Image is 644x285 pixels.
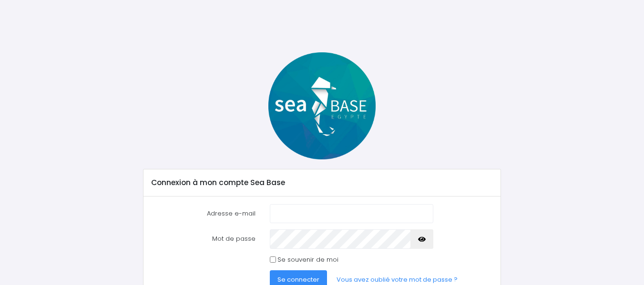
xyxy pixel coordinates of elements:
[144,204,263,223] label: Adresse e-mail
[143,169,501,196] div: Connexion à mon compte Sea Base
[277,275,319,284] span: Se connecter
[277,255,338,265] label: Se souvenir de moi
[144,229,263,248] label: Mot de passe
